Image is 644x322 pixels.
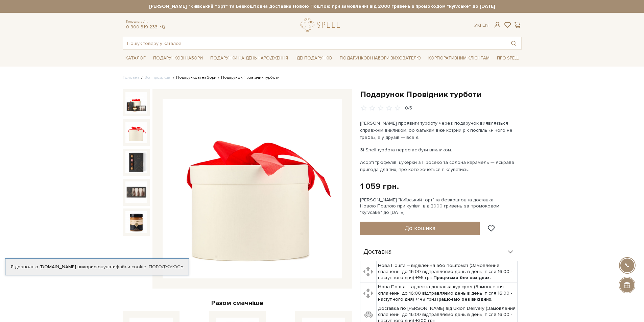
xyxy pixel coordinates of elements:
b: Працюємо без вихідних. [433,275,491,280]
a: En [482,22,488,28]
h1: Подарунок Провідник турботи [360,89,522,100]
p: [PERSON_NAME] проявити турботу через подарунок виявляється справжнім викликом, бо батькам вже кот... [360,120,519,141]
img: Подарунок Провідник турботи [125,211,147,233]
a: Подарункові набори [150,53,206,64]
button: До кошика [360,222,480,235]
p: Зі Spell турбота перестає бути викликом. [360,146,519,153]
button: Пошук товару у каталозі [506,37,521,49]
img: Подарунок Провідник турботи [163,99,342,278]
div: Разом смачніше [123,299,352,307]
div: Я дозволяю [DOMAIN_NAME] використовувати [5,264,189,270]
div: 1 059 грн. [360,181,399,192]
img: Подарунок Провідник турботи [125,181,147,203]
a: logo [301,18,343,32]
a: Подарункові набори [176,75,216,80]
div: [PERSON_NAME] "Київський торт" та безкоштовна доставка Новою Поштою при купівлі від 2000 гривень ... [360,197,522,216]
a: файли cookie [116,264,146,270]
img: Подарунок Провідник турботи [125,151,147,173]
strong: [PERSON_NAME] "Київський торт" та Безкоштовна доставка Новою Поштою при замовленні від 2000 гриве... [123,3,522,9]
b: Працюємо без вихідних. [435,296,493,302]
a: Вся продукція [144,75,171,80]
a: Подарунки на День народження [208,53,291,64]
p: Асорті трюфелів, цукерки з Просеко та солона карамель — яскрава пригода для тих, про кого хочетьс... [360,159,519,173]
td: Нова Пошта – відділення або поштомат (Замовлення сплаченні до 16:00 відправляємо день в день, піс... [377,261,518,282]
input: Пошук товару у каталозі [123,37,506,49]
a: Корпоративним клієнтам [426,52,492,64]
li: Подарунок Провідник турботи [216,75,280,81]
span: Консультація: [126,20,166,24]
div: 0/5 [405,105,412,112]
span: | [480,22,481,28]
td: Нова Пошта – адресна доставка кур'єром (Замовлення сплаченні до 16:00 відправляємо день в день, п... [377,282,518,304]
a: 0 800 319 233 [126,24,158,30]
a: telegram [159,24,166,30]
a: Ідеї подарунків [293,53,335,64]
img: Подарунок Провідник турботи [125,92,147,114]
a: Каталог [123,53,148,64]
a: Про Spell [494,53,521,64]
a: Погоджуюсь [149,264,183,270]
span: Доставка [363,249,392,255]
a: Подарункові набори вихователю [337,52,424,64]
span: До кошика [405,224,435,232]
a: Головна [123,75,140,80]
img: Подарунок Провідник турботи [125,122,147,143]
div: Ук [474,22,488,28]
